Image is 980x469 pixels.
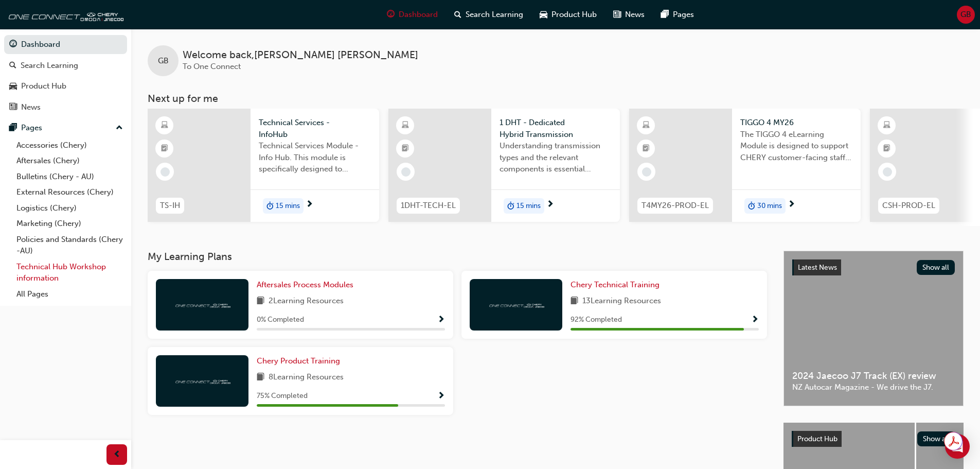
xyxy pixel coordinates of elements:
span: Chery Product Training [257,356,340,366]
span: TIGGO 4 MY26 [740,117,852,129]
a: Chery Technical Training [571,279,664,291]
span: Welcome back , [PERSON_NAME] [PERSON_NAME] [183,49,418,61]
a: news-iconNews [605,4,653,25]
div: Product Hub [21,80,66,92]
a: Chery Product Training [257,355,344,367]
span: Product Hub [797,435,838,443]
span: next-icon [788,200,795,210]
h3: Next up for me [131,93,980,105]
span: car-icon [540,8,547,21]
a: Marketing (Chery) [12,216,127,232]
span: news-icon [9,103,17,112]
span: Chery Technical Training [571,280,660,289]
a: Aftersales (Chery) [12,153,127,169]
span: duration-icon [748,199,755,213]
span: 2 Learning Resources [269,295,344,308]
span: booktick-icon [161,142,168,155]
a: Product Hub [4,77,127,96]
span: 15 mins [276,200,300,212]
a: All Pages [12,286,127,302]
span: learningResourceType_ELEARNING-icon [161,119,168,132]
span: 15 mins [516,200,541,212]
span: News [625,9,645,21]
img: oneconnect [174,300,230,309]
div: Search Learning [21,60,78,72]
a: Latest NewsShow all [792,259,955,276]
button: Show all [917,260,955,275]
button: GB [957,6,975,24]
span: booktick-icon [643,142,650,155]
span: guage-icon [387,8,395,21]
a: guage-iconDashboard [379,4,446,25]
span: Technical Services - InfoHub [259,117,371,140]
div: Pages [21,122,42,134]
a: Bulletins (Chery - AU) [12,169,127,185]
span: search-icon [454,8,461,21]
a: Dashboard [4,35,127,54]
span: 1 DHT - Dedicated Hybrid Transmission [500,117,612,140]
span: learningResourceType_ELEARNING-icon [402,119,409,132]
button: Show Progress [437,390,445,403]
span: prev-icon [113,448,121,461]
button: Pages [4,118,127,137]
span: search-icon [9,61,16,71]
span: pages-icon [9,124,17,133]
span: GB [158,55,169,67]
a: Search Learning [4,56,127,75]
span: Aftersales Process Modules [257,280,353,289]
span: book-icon [571,295,578,308]
span: The TIGGO 4 eLearning Module is designed to support CHERY customer-facing staff with the product ... [740,129,852,164]
span: book-icon [257,371,264,384]
span: 75 % Completed [257,390,308,402]
button: Show Progress [437,314,445,326]
span: booktick-icon [402,142,409,155]
a: Technical Hub Workshop information [12,259,127,286]
a: 1DHT-TECH-EL1 DHT - Dedicated Hybrid TransmissionUnderstanding transmission types and the relevan... [388,109,620,222]
span: learningRecordVerb_NONE-icon [883,167,892,177]
span: T4MY26-PROD-EL [642,200,709,212]
a: T4MY26-PROD-ELTIGGO 4 MY26The TIGGO 4 eLearning Module is designed to support CHERY customer-faci... [629,109,861,222]
a: News [4,98,127,117]
span: duration-icon [507,199,514,213]
span: Dashboard [399,9,438,21]
span: Show Progress [751,316,759,325]
span: Show Progress [437,392,445,401]
span: GB [960,9,971,21]
button: DashboardSearch LearningProduct HubNews [4,33,127,118]
a: External Resources (Chery) [12,184,127,200]
a: car-iconProduct Hub [531,4,605,25]
span: Understanding transmission types and the relevant components is essential knowledge required for ... [500,140,612,175]
span: next-icon [546,200,554,210]
a: pages-iconPages [653,4,702,25]
span: 2024 Jaecoo J7 Track (EX) review [792,370,955,382]
span: Show Progress [437,316,445,325]
a: Logistics (Chery) [12,200,127,216]
img: oneconnect [174,376,230,386]
button: Show Progress [751,314,759,326]
span: duration-icon [266,199,274,213]
span: booktick-icon [883,142,890,155]
span: next-icon [306,200,313,210]
span: 0 % Completed [257,314,304,326]
div: News [21,101,41,113]
span: Product Hub [551,9,597,21]
span: learningRecordVerb_NONE-icon [401,167,411,177]
span: learningResourceType_ELEARNING-icon [883,119,890,132]
a: Latest NewsShow all2024 Jaecoo J7 Track (EX) reviewNZ Autocar Magazine - We drive the J7. [783,251,964,406]
span: Pages [673,9,694,21]
span: 8 Learning Resources [269,371,344,384]
span: To One Connect [183,62,241,71]
a: TS-IHTechnical Services - InfoHubTechnical Services Module - Info Hub. This module is specificall... [148,109,379,222]
span: up-icon [116,121,123,135]
img: oneconnect [5,4,123,25]
span: news-icon [613,8,621,21]
span: learningRecordVerb_NONE-icon [642,167,651,177]
span: Technical Services Module - Info Hub. This module is specifically designed to address the require... [259,140,371,175]
span: TS-IH [160,200,180,212]
a: Policies and Standards (Chery -AU) [12,232,127,259]
h3: My Learning Plans [148,251,767,263]
span: guage-icon [9,40,17,49]
span: Latest News [798,263,837,272]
